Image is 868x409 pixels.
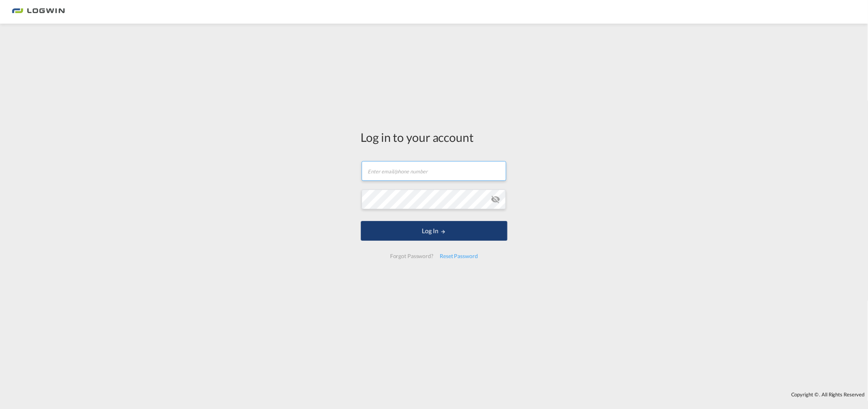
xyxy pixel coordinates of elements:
div: Reset Password [437,249,481,263]
div: Forgot Password? [387,249,437,263]
div: Log in to your account [361,129,507,145]
md-icon: icon-eye-off [491,195,500,204]
button: LOGIN [361,221,507,241]
img: bc73a0e0d8c111efacd525e4c8ad7d32.png [12,3,65,21]
input: Enter email/phone number [362,161,506,181]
